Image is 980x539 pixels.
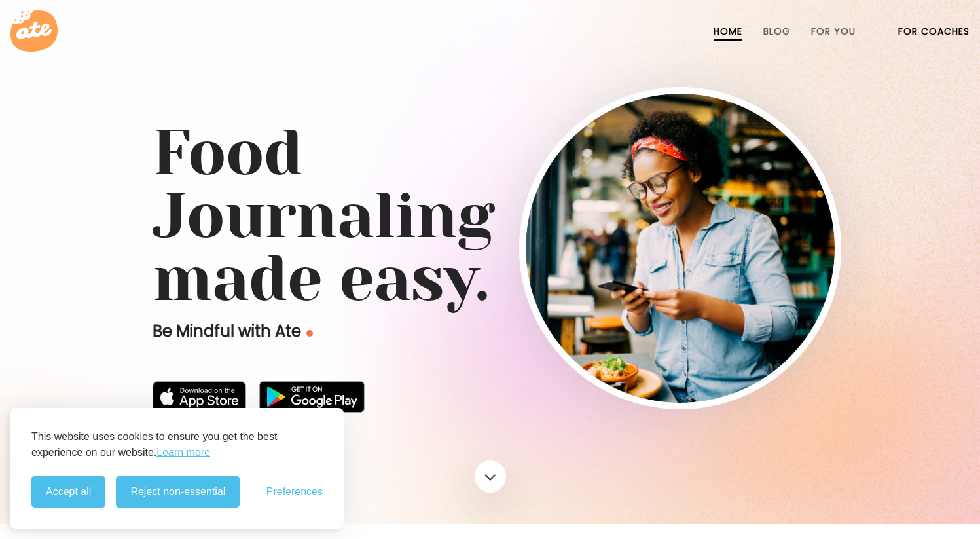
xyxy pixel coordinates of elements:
img: badge-download-google.png [259,381,365,413]
a: For You [811,26,856,37]
a: Blog [763,26,790,37]
button: Toggle preferences [266,486,323,498]
img: badge-download-apple.svg [153,381,247,413]
button: Accept all cookies [31,476,105,508]
a: Home [714,26,742,37]
span: Preferences [266,486,323,498]
p: This website uses cookies to ensure you get the best experience on our website. [31,429,323,460]
img: home-hero-img-rounded.png [526,94,835,403]
a: Learn more [156,445,210,460]
p: Be Mindful with Ate [153,321,519,342]
button: Reject non-essential [116,476,240,508]
a: For Coaches [898,26,970,37]
h1: Food Journaling made easy. [153,122,828,310]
